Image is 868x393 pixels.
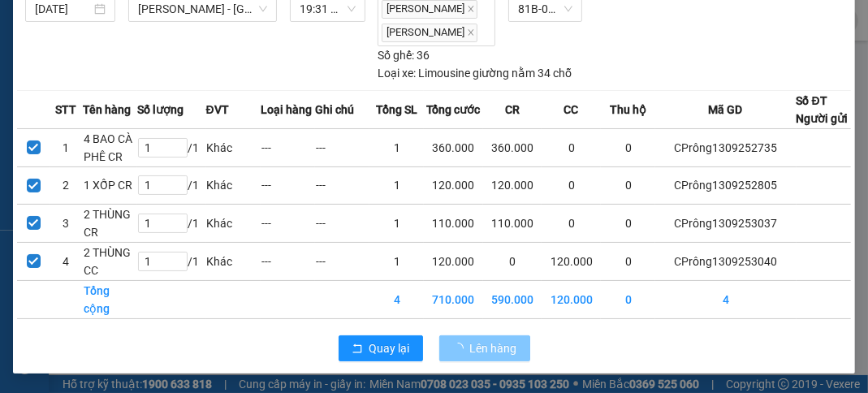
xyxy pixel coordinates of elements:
[50,242,82,280] td: 4
[315,128,369,166] td: ---
[426,101,481,119] span: Tổng cước
[137,128,206,166] td: / 1
[378,46,430,64] div: 36
[601,242,655,280] td: 0
[470,339,517,357] span: Lên hàng
[45,15,202,38] span: ĐỨC ĐẠT GIA LAI
[378,46,414,64] span: Số ghế:
[369,128,424,166] td: 1
[206,204,261,242] td: Khác
[369,280,424,318] td: 4
[206,242,261,280] td: Khác
[382,24,477,42] span: [PERSON_NAME]
[369,204,424,242] td: 1
[258,4,268,14] span: down
[137,242,206,280] td: / 1
[95,45,196,61] strong: [PERSON_NAME]:
[83,101,131,119] span: Tên hàng
[315,204,369,242] td: ---
[315,166,369,204] td: ---
[369,166,424,204] td: 1
[83,166,137,204] td: 1 XỐP CR
[50,204,82,242] td: 3
[452,343,470,354] span: loading
[315,101,354,119] span: Ghi chú
[655,204,796,242] td: CPrông1309253037
[206,101,229,119] span: ĐVT
[137,166,206,204] td: / 1
[339,335,423,361] button: rollbackQuay lại
[11,106,81,129] span: VP GỬI:
[655,242,796,280] td: CPrông1309253040
[483,166,542,204] td: 120.000
[467,5,475,13] span: close
[505,101,520,119] span: CR
[424,204,483,242] td: 110.000
[50,166,82,204] td: 2
[601,280,655,318] td: 0
[467,28,475,37] span: close
[424,280,483,318] td: 710.000
[206,128,261,166] td: Khác
[315,242,369,280] td: ---
[542,166,601,204] td: 0
[206,166,261,204] td: Khác
[542,280,601,318] td: 120.000
[483,242,542,280] td: 0
[424,128,483,166] td: 360.000
[11,79,90,94] strong: 0901 936 968
[601,204,655,242] td: 0
[542,128,601,166] td: 0
[83,280,137,318] td: Tổng cộng
[261,128,315,166] td: ---
[378,64,572,82] div: Limousine giường nằm 34 chỗ
[86,106,209,129] span: VP Chư Prông
[83,204,137,242] td: 2 THÙNG CR
[261,242,315,280] td: ---
[95,79,175,94] strong: 0901 933 179
[564,101,578,119] span: CC
[378,64,416,82] span: Loại xe:
[655,166,796,204] td: CPrông1309252805
[655,128,796,166] td: CPrông1309252735
[369,242,424,280] td: 1
[83,242,137,280] td: 2 THÙNG CC
[424,166,483,204] td: 120.000
[439,335,530,361] button: Lên hàng
[11,45,59,61] strong: Sài Gòn:
[542,204,601,242] td: 0
[261,166,315,204] td: ---
[55,101,76,119] span: STT
[708,101,742,119] span: Mã GD
[352,343,363,356] span: rollback
[83,128,137,166] td: 4 BAO CÀ PHÊ CR
[655,280,796,318] td: 4
[137,101,184,119] span: Số lượng
[483,128,542,166] td: 360.000
[376,101,417,119] span: Tổng SL
[483,204,542,242] td: 110.000
[797,92,849,127] div: Số ĐT Người gửi
[137,204,206,242] td: / 1
[610,101,646,119] span: Thu hộ
[542,242,601,280] td: 120.000
[424,242,483,280] td: 120.000
[261,204,315,242] td: ---
[601,166,655,204] td: 0
[483,280,542,318] td: 590.000
[601,128,655,166] td: 0
[11,45,89,76] strong: 0931 600 979
[95,45,226,76] strong: 0901 900 568
[50,128,82,166] td: 1
[369,339,410,357] span: Quay lại
[261,101,312,119] span: Loại hàng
